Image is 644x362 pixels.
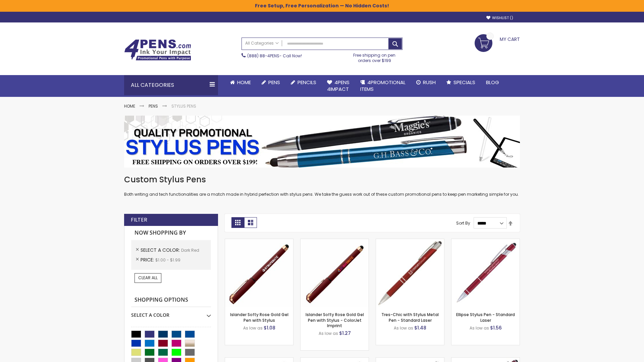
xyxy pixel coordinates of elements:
[306,312,364,328] a: Islander Softy Rose Gold Gel Pen with Stylus - ColorJet Imprint
[138,275,158,281] span: Clear All
[230,312,288,323] a: Islander Softy Rose Gold Gel Pen with Stylus
[141,256,155,263] span: Price
[135,273,161,283] a: Clear All
[225,239,293,244] a: Islander Softy Rose Gold Gel Pen with Stylus-Dark Red
[231,217,244,228] strong: Grid
[456,312,515,323] a: Ellipse Stylus Pen - Standard Laser
[381,312,439,323] a: Tres-Chic with Stylus Metal Pen - Standard Laser
[243,325,263,331] span: As low as
[327,79,350,93] span: 4Pens 4impact
[124,75,218,95] div: All Categories
[490,324,502,331] span: $1.56
[124,174,520,197] div: Both writing and tech functionalities are a match made in hybrid perfection with stylus pens. We ...
[155,257,180,263] span: $1.00 - $1.99
[301,239,369,307] img: Islander Softy Rose Gold Gel Pen with Stylus - ColorJet Imprint-Dark Red
[451,239,520,307] img: Ellipse Stylus Pen - Standard Laser-Dark Red
[481,75,504,90] a: Blog
[124,174,520,185] h1: Custom Stylus Pens
[124,116,520,168] img: Stylus Pens
[486,79,499,86] span: Blog
[451,239,520,244] a: Ellipse Stylus Pen - Standard Laser-Dark Red
[225,239,293,307] img: Islander Softy Rose Gold Gel Pen with Stylus-Dark Red
[346,50,403,63] div: Free shipping on pen orders over $199
[441,75,481,90] a: Specials
[242,38,282,49] a: All Categories
[285,75,322,90] a: Pencils
[264,324,275,331] span: $1.08
[423,79,436,86] span: Rush
[339,330,351,337] span: $1.27
[486,15,513,20] a: Wishlist
[237,79,251,86] span: Home
[131,293,211,307] strong: Shopping Options
[247,53,279,59] a: (888) 88-4PENS
[319,330,338,336] span: As low as
[141,247,181,253] span: Select A Color
[322,75,355,97] a: 4Pens4impact
[124,103,135,109] a: Home
[149,103,158,109] a: Pens
[131,216,147,224] strong: Filter
[376,239,444,307] img: Tres-Chic with Stylus Metal Pen - Standard Laser-Dark Red
[171,103,196,109] strong: Stylus Pens
[268,79,280,86] span: Pens
[360,79,406,93] span: 4PROMOTIONAL ITEMS
[181,247,199,253] span: Dark Red
[225,75,256,90] a: Home
[245,41,279,46] span: All Categories
[131,226,211,240] strong: Now Shopping by
[470,325,489,331] span: As low as
[298,79,316,86] span: Pencils
[414,324,426,331] span: $1.48
[355,75,411,97] a: 4PROMOTIONALITEMS
[301,239,369,244] a: Islander Softy Rose Gold Gel Pen with Stylus - ColorJet Imprint-Dark Red
[124,39,191,61] img: 4Pens Custom Pens and Promotional Products
[376,239,444,244] a: Tres-Chic with Stylus Metal Pen - Standard Laser-Dark Red
[247,53,302,59] span: - Call Now!
[411,75,441,90] a: Rush
[394,325,413,331] span: As low as
[256,75,285,90] a: Pens
[456,220,470,226] label: Sort By
[453,79,475,86] span: Specials
[131,307,211,318] div: Select A Color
